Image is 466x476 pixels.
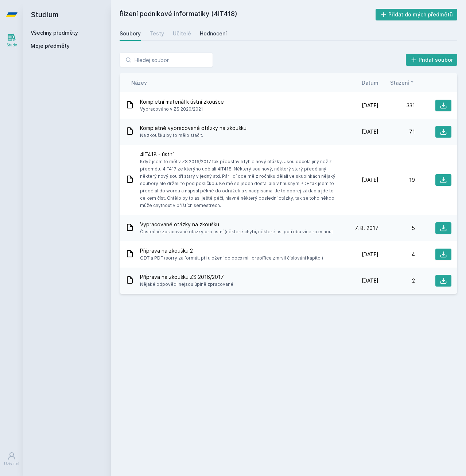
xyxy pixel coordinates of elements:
div: 2 [378,277,415,284]
span: 7. 8. 2017 [355,224,378,232]
span: [DATE] [362,128,378,135]
span: Příprava na zkoušku 2 [140,247,323,254]
span: 4IT418 - ústní [140,151,339,158]
a: Uživatel [1,448,22,470]
div: Testy [149,30,164,37]
div: 331 [378,102,415,109]
h2: Řízení podnikové informatiky (4IT418) [120,9,376,20]
span: [DATE] [362,251,378,258]
div: 5 [378,224,415,232]
span: [DATE] [362,176,378,184]
span: Stažení [390,79,409,87]
span: Částečně zpracované otázky pro ústní (některé chybí, některé asi potřeba více rozvinout [140,228,333,235]
button: Přidat do mých předmětů [376,9,458,20]
div: 71 [378,128,415,135]
span: Kompletní materiál k ústní zkoušce [140,98,224,105]
span: Moje předměty [31,42,70,50]
input: Hledej soubor [120,53,213,67]
span: Kompletně vypracované otázky na zkoušku [140,124,246,132]
span: ODT a PDF (sorry za formát, při uložení do docx mi libreoffice zmrvil číslování kapitol) [140,254,323,262]
span: Nějaké odpovědi nejsou úplně zpracované [140,281,233,288]
div: Study [7,42,17,48]
div: Uživatel [4,461,19,467]
a: Soubory [120,26,141,41]
span: [DATE] [362,102,378,109]
button: Přidat soubor [406,54,458,66]
span: Vypracované otázky na zkoušku [140,221,333,228]
div: 19 [378,176,415,184]
span: Když jsem to měl v ZS 2016/2017 tak představili tyhle nový otázky. Jsou docela jiný než z předmět... [140,158,339,209]
button: Název [131,79,147,87]
div: Soubory [120,30,141,37]
span: [DATE] [362,277,378,284]
span: Na zkoušku by to mělo stačit. [140,132,246,139]
button: Datum [362,79,378,87]
span: Vypracováno v ZS 2020/2021 [140,105,224,113]
a: Testy [149,26,164,41]
div: 4 [378,251,415,258]
a: Hodnocení [200,26,227,41]
span: Příprava na zkoušku ZS 2016/2017 [140,273,233,281]
a: Study [1,29,22,51]
button: Stažení [390,79,415,87]
div: Hodnocení [200,30,227,37]
div: Učitelé [173,30,191,37]
a: Učitelé [173,26,191,41]
a: Všechny předměty [31,30,78,36]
